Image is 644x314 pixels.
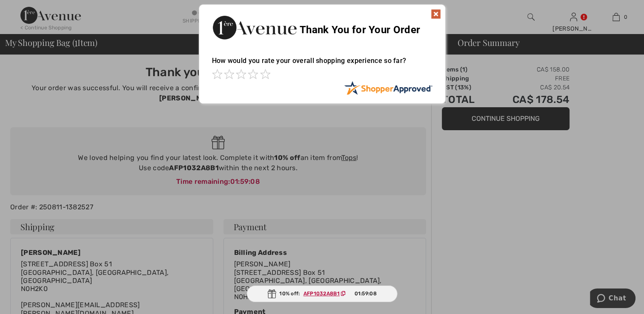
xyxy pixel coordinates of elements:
span: Thank You for Your Order [300,24,420,36]
div: How would you rate your overall shopping experience so far? [212,48,432,81]
div: 10% off: [246,285,398,302]
img: Gift.svg [267,289,276,298]
span: Chat [19,6,36,14]
img: Thank You for Your Order [212,13,297,42]
img: x [431,9,441,19]
ins: AFP1032A8B1 [303,291,340,297]
span: 01:59:08 [354,290,376,297]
